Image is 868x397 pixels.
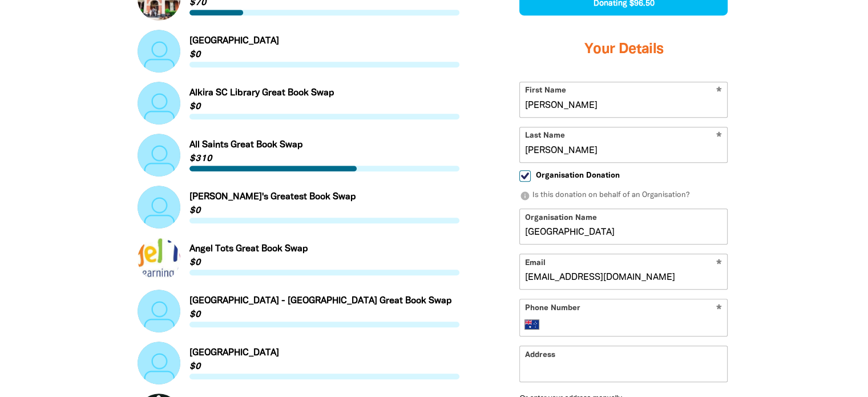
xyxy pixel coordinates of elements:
[519,170,531,182] input: Organisation Donation
[519,27,728,73] h3: Your Details
[519,191,530,201] i: info
[535,170,619,181] span: Organisation Donation
[519,190,728,202] p: Is this donation on behalf of an Organisation?
[716,304,722,315] i: Required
